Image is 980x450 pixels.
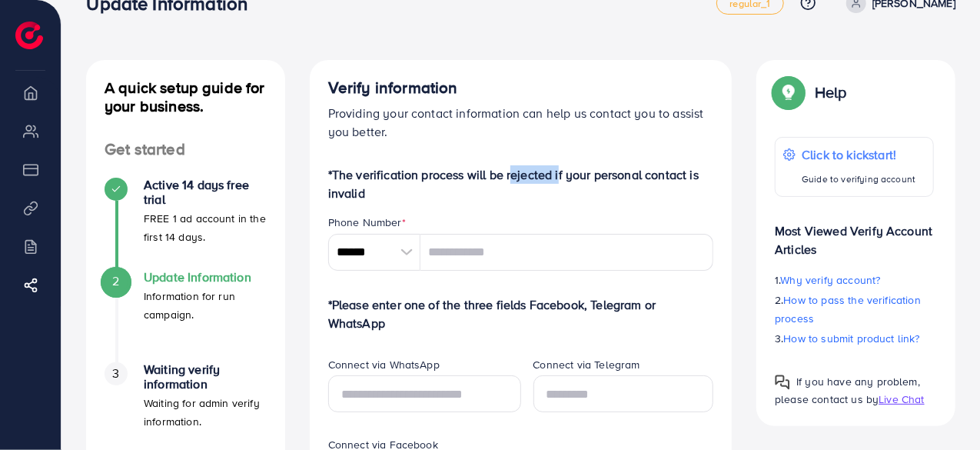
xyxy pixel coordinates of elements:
p: Guide to verifying account [802,170,915,188]
p: Click to kickstart! [802,145,915,164]
p: *The verification process will be rejected if your personal contact is invalid [328,165,714,202]
p: FREE 1 ad account in the first 14 days. [144,209,267,246]
p: Providing your contact information can help us contact you to assist you better. [328,104,714,141]
h4: Get started [86,140,285,159]
h4: Waiting verify information [144,362,267,392]
p: Most Viewed Verify Account Articles [775,209,934,258]
h4: A quick setup guide for your business. [86,78,285,115]
span: 3 [112,365,119,382]
span: 2 [112,272,119,290]
p: Information for run campaign. [144,287,267,324]
p: Waiting for admin verify information. [144,394,267,431]
iframe: Chat [713,240,968,438]
img: Popup guide [775,78,802,106]
h4: Verify information [328,78,714,98]
label: Connect via Telegram [533,357,640,372]
li: Update Information [86,270,285,362]
p: Help [815,83,847,102]
label: Phone Number [328,215,406,230]
label: Connect via WhatsApp [328,357,440,372]
p: *Please enter one of the three fields Facebook, Telegram or WhatsApp [328,295,714,332]
li: Active 14 days free trial [86,178,285,270]
h4: Active 14 days free trial [144,178,267,207]
h4: Update Information [144,270,267,285]
img: logo [15,22,43,49]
